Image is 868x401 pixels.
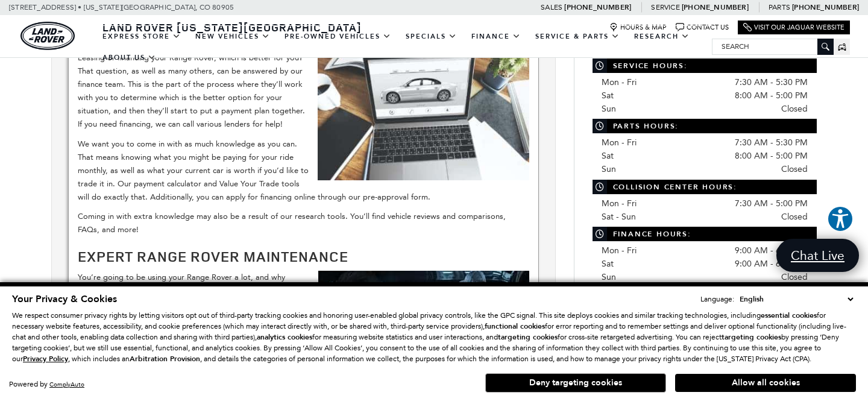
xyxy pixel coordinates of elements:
[498,332,558,342] strong: targeting cookies
[761,311,817,320] strong: essential cookies
[95,26,188,47] a: EXPRESS STORE
[20,22,75,50] a: land-rover
[23,354,68,364] u: Privacy Policy
[735,244,808,257] span: 9:00 AM - 6:00 PM
[188,26,277,47] a: New Vehicles
[676,23,729,32] a: Contact Us
[735,197,808,210] span: 7:30 AM - 5:00 PM
[602,272,616,282] span: Sun
[781,163,808,176] span: Closed
[95,20,369,34] a: Land Rover [US_STATE][GEOGRAPHIC_DATA]
[485,373,666,393] button: Deny targeting cookies
[602,259,614,269] span: Sat
[700,295,734,303] div: Language:
[609,23,667,32] a: Hours & Map
[675,374,856,392] button: Allow all cookies
[78,137,529,204] p: We want you to come in with as much knowledge as you can. That means knowing what you might be pa...
[593,119,817,133] span: Parts Hours:
[9,380,84,388] div: Powered by
[78,51,529,131] p: Leasing or financing your Range Rover, which is better for you? That question, as well as many ot...
[12,292,117,306] span: Your Privacy & Cookies
[735,136,808,150] span: 7:30 AM - 5:30 PM
[95,26,712,68] nav: Main Navigation
[743,23,844,32] a: Visit Our Jaguar Website
[78,210,529,236] p: Coming in with extra knowledge may also be a result of our research tools. You’ll find vehicle re...
[541,3,562,11] span: Sales
[827,206,854,232] button: Explore your accessibility options
[792,2,859,12] a: [PHONE_NUMBER]
[781,103,808,116] span: Closed
[769,3,790,11] span: Parts
[682,2,749,12] a: [PHONE_NUMBER]
[735,150,808,163] span: 8:00 AM - 5:00 PM
[130,354,200,364] strong: Arbitration Provision
[528,26,627,47] a: Service & Parts
[485,321,545,331] strong: functional cookies
[564,2,631,12] a: [PHONE_NUMBER]
[827,206,854,235] aside: Accessibility Help Desk
[9,3,234,11] a: [STREET_ADDRESS] • [US_STATE][GEOGRAPHIC_DATA], CO 80905
[781,210,808,224] span: Closed
[78,271,529,351] p: You’re going to be using your Range Rover a lot, and why wouldn’t you? After all, it is a luxury ...
[735,89,808,103] span: 8:00 AM - 5:00 PM
[602,245,637,256] span: Mon - Fri
[95,47,163,68] a: About Us
[602,90,614,101] span: Sat
[712,39,833,54] input: Search
[602,104,616,114] span: Sun
[602,164,616,174] span: Sun
[602,198,637,209] span: Mon - Fri
[735,76,808,89] span: 7:30 AM - 5:30 PM
[257,332,312,342] strong: analytics cookies
[776,239,859,272] a: Chat Live
[722,332,781,342] strong: targeting cookies
[277,26,398,47] a: Pre-Owned Vehicles
[464,26,528,47] a: Finance
[12,310,856,364] p: We respect consumer privacy rights by letting visitors opt out of third-party tracking cookies an...
[602,137,637,148] span: Mon - Fri
[602,212,636,222] span: Sat - Sun
[78,247,348,266] strong: Expert Range Rover Maintenance
[102,20,362,34] span: Land Rover [US_STATE][GEOGRAPHIC_DATA]
[593,227,817,241] span: Finance Hours:
[735,257,808,271] span: 9:00 AM - 6:00 PM
[318,51,529,180] img: Range Rover
[785,247,851,264] span: Chat Live
[627,26,697,47] a: Research
[781,271,808,284] span: Closed
[398,26,464,47] a: Specials
[602,77,637,87] span: Mon - Fri
[602,151,614,161] span: Sat
[20,22,75,50] img: Land Rover
[651,3,679,11] span: Service
[593,180,817,194] span: Collision Center Hours:
[49,380,84,388] a: ComplyAuto
[737,293,856,305] select: Language Select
